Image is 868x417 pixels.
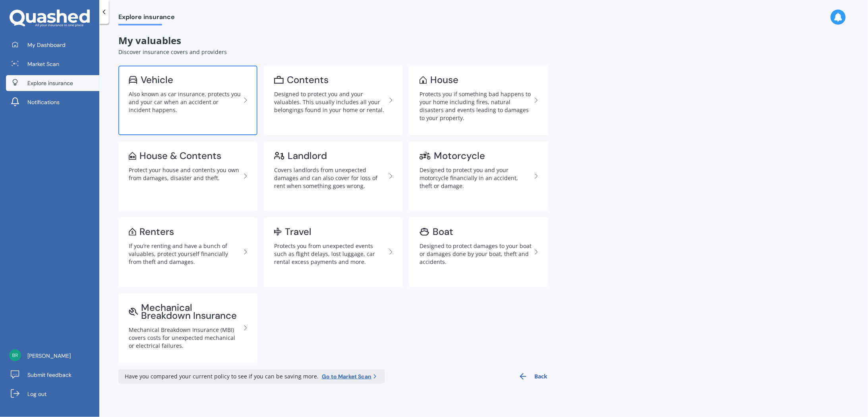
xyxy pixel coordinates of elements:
[6,75,99,91] a: Explore insurance
[118,66,257,135] a: VehicleAlso known as car insurance, protects you and your car when an accident or incident happens.
[6,348,99,364] a: [PERSON_NAME]
[27,371,72,379] span: Submit feedback
[9,349,21,361] img: 88ef5807a8883c428be9ec6b82bebcba
[118,369,385,384] div: Have you compared your current policy to see if you can be saving more.
[322,372,379,380] a: Go to Market Scan
[434,152,485,160] div: Motorcycle
[27,79,73,87] span: Explore insurance
[6,367,99,383] a: Submit feedback
[118,13,175,24] span: Explore insurance
[409,217,548,287] a: BoatDesigned to protect damages to your boat or damages done by your boat, theft and accidents.
[129,90,241,114] div: Also known as car insurance, protects you and your car when an accident or incident happens.
[129,166,241,182] div: Protect your house and contents you own from damages, disaster and theft.
[118,293,257,363] a: Mechanical Breakdown InsuranceMechanical Breakdown Insurance (MBI) covers costs for unexpected me...
[118,142,257,211] a: House & ContentsProtect your house and contents you own from damages, disaster and theft.
[274,242,386,266] div: Protects you from unexpected events such as flight delays, lost luggage, car rental excess paymen...
[6,56,99,72] a: Market Scan
[409,66,548,135] a: HouseProtects you if something bad happens to your home including fires, natural disasters and ev...
[322,372,371,380] span: Go to Market Scan
[27,390,46,398] span: Log out
[118,217,257,287] a: RentersIf you’re renting and have a bunch of valuables, protect yourself financially from theft a...
[430,76,458,84] div: House
[6,37,99,53] a: My Dashboard
[264,142,403,211] a: LandlordCovers landlords from unexpected damages and can also cover for loss of rent when somethi...
[285,228,311,236] div: Travel
[6,94,99,110] a: Notifications
[274,166,386,190] div: Covers landlords from unexpected damages and can also cover for loss of rent when something goes ...
[518,369,547,384] button: Back
[288,152,327,160] div: Landlord
[420,242,532,266] div: Designed to protect damages to your boat or damages done by your boat, theft and accidents.
[27,98,60,106] span: Notifications
[27,60,59,68] span: Market Scan
[139,152,221,160] div: House & Contents
[409,142,548,211] a: MotorcycleDesigned to protect you and your motorcycle financially in an accident, theft or damage.
[118,48,227,56] span: Discover insurance covers and providers
[141,304,241,320] div: Mechanical Breakdown Insurance
[129,242,241,266] div: If you’re renting and have a bunch of valuables, protect yourself financially from theft and dama...
[129,326,241,350] div: Mechanical Breakdown Insurance (MBI) covers costs for unexpected mechanical or electrical failures.
[287,76,329,84] div: Contents
[118,34,181,47] span: My valuables
[420,90,532,122] div: Protects you if something bad happens to your home including fires, natural disasters and events ...
[420,166,532,190] div: Designed to protect you and your motorcycle financially in an accident, theft or damage.
[274,90,386,114] div: Designed to protect you and your valuables. This usually includes all your belongings found in yo...
[433,228,453,236] div: Boat
[27,41,66,49] span: My Dashboard
[139,228,174,236] div: Renters
[264,66,403,135] a: ContentsDesigned to protect you and your valuables. This usually includes all your belongings fou...
[6,386,99,402] a: Log out
[264,217,403,287] a: TravelProtects you from unexpected events such as flight delays, lost luggage, car rental excess ...
[141,76,173,84] div: Vehicle
[27,352,71,360] span: [PERSON_NAME]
